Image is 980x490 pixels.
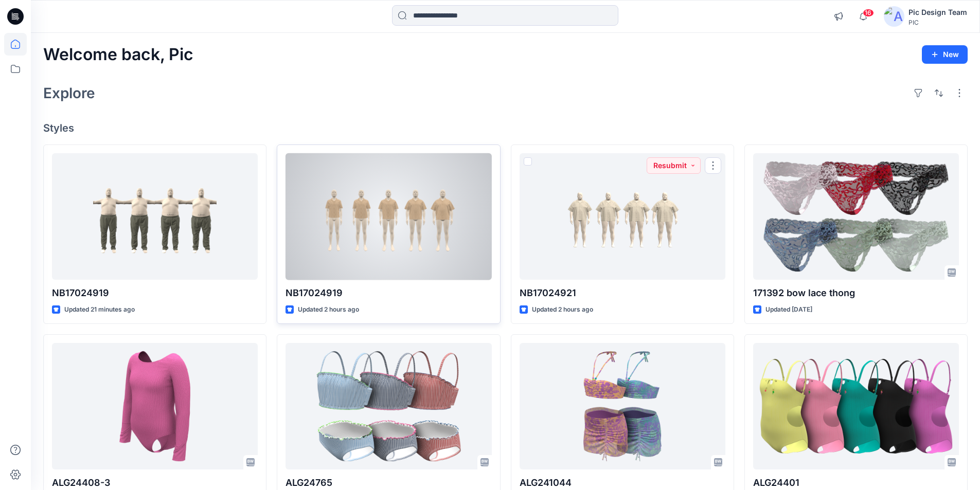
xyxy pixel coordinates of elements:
[753,343,959,470] a: ALG24401
[52,153,258,280] a: NB17024919
[520,343,725,470] a: ALG241044
[520,286,725,300] p: NB17024921
[765,304,812,315] p: Updated [DATE]
[286,343,491,470] a: ALG24765
[863,9,874,17] span: 16
[43,85,95,101] h2: Explore
[52,286,258,300] p: NB17024919
[43,45,193,64] h2: Welcome back, Pic
[286,286,491,300] p: NB17024919
[52,476,258,490] p: ALG24408-3
[753,286,959,300] p: 171392 bow lace thong
[64,304,135,315] p: Updated 21 minutes ago
[52,343,258,470] a: ALG24408-3
[753,476,959,490] p: ALG24401
[908,6,967,19] div: Pic Design Team
[298,304,359,315] p: Updated 2 hours ago
[884,6,904,27] img: avatar
[908,19,967,26] div: PIC
[922,45,968,64] button: New
[286,153,491,280] a: NB17024919
[520,153,725,280] a: NB17024921
[286,476,491,490] p: ALG24765
[520,476,725,490] p: ALG241044
[532,304,593,315] p: Updated 2 hours ago
[43,122,968,134] h4: Styles
[753,153,959,280] a: 171392 bow lace thong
